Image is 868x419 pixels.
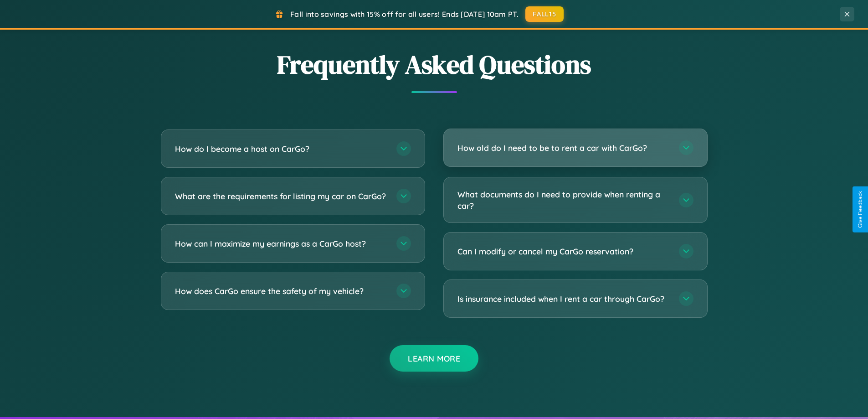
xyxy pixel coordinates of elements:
h3: How do I become a host on CarGo? [175,143,387,155]
h3: What are the requirements for listing my car on CarGo? [175,191,387,202]
button: FALL15 [525,6,564,22]
h3: Is insurance included when I rent a car through CarGo? [457,293,670,305]
div: Give Feedback [857,191,863,228]
h3: Can I modify or cancel my CarGo reservation? [457,246,670,257]
h3: How can I maximize my earnings as a CarGo host? [175,238,387,249]
h3: What documents do I need to provide when renting a car? [457,189,670,211]
h3: How old do I need to be to rent a car with CarGo? [457,142,670,154]
h3: How does CarGo ensure the safety of my vehicle? [175,285,387,297]
h2: Frequently Asked Questions [161,47,708,82]
span: Fall into savings with 15% off for all users! Ends [DATE] 10am PT. [290,10,519,19]
button: Learn More [390,345,478,372]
